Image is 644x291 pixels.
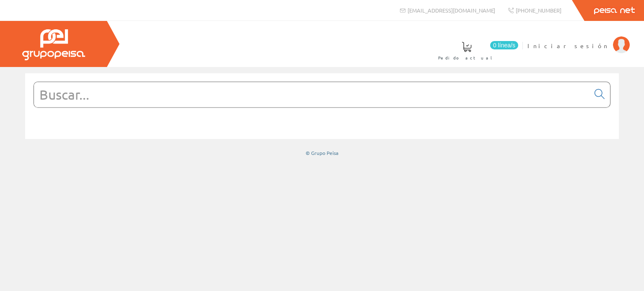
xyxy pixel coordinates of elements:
[516,7,561,14] span: [PHONE_NUMBER]
[34,82,589,107] input: Buscar...
[25,149,619,157] div: © Grupo Peisa
[22,29,85,60] img: Grupo Peisa
[527,41,609,50] span: Iniciar sesión
[408,7,495,14] span: [EMAIL_ADDRESS][DOMAIN_NAME]
[527,35,630,43] a: Iniciar sesión
[438,54,495,62] span: Pedido actual
[490,41,518,49] span: 0 línea/s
